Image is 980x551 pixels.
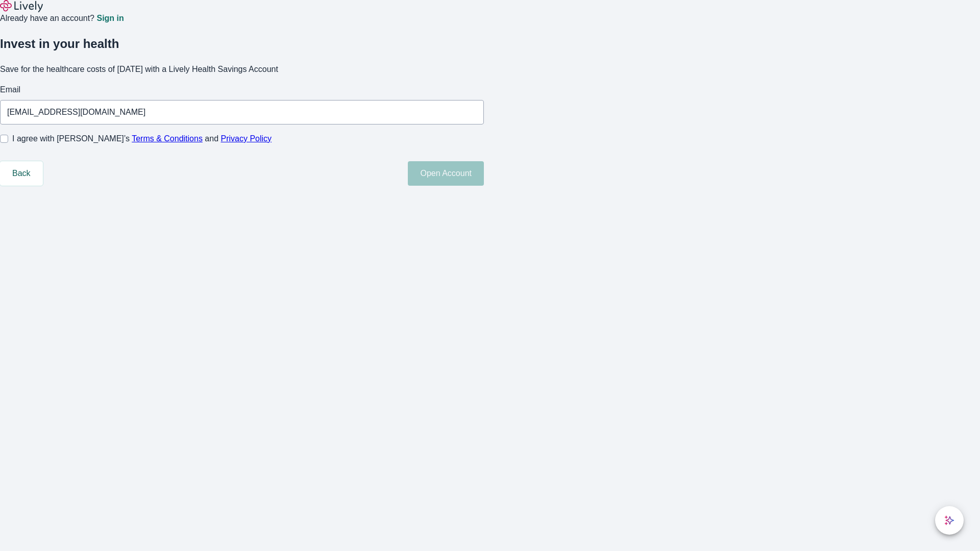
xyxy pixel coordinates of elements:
span: I agree with [PERSON_NAME]’s and [12,133,272,145]
svg: Lively AI Assistant [944,515,954,525]
a: Sign in [96,14,124,22]
a: Terms & Conditions [132,134,203,143]
button: chat [935,506,964,535]
a: Privacy Policy [221,134,272,143]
